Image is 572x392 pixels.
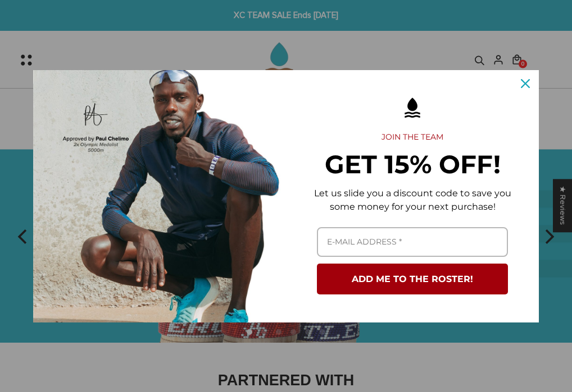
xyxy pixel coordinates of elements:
[304,132,521,142] h2: JOIN THE TEAM
[304,187,521,214] p: Let us slide you a discount code to save you some money for your next purchase!
[317,264,508,294] button: ADD ME TO THE ROSTER!
[325,149,501,179] strong: GET 15% OFF!
[512,70,539,97] button: Close
[317,227,508,257] input: Email field
[521,79,530,88] svg: close icon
